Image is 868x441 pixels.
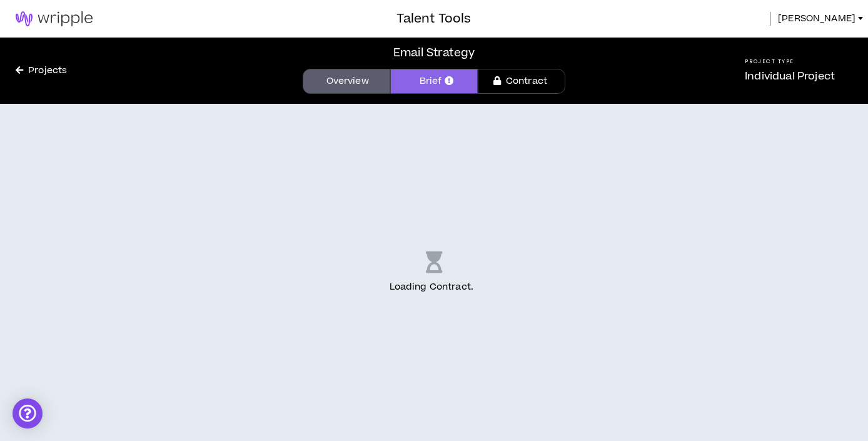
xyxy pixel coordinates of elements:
[390,280,479,294] p: Loading Contract .
[778,12,855,26] span: [PERSON_NAME]
[478,69,565,94] a: Contract
[393,44,475,61] div: Email Strategy
[303,69,390,94] a: Overview
[745,58,835,66] h5: Project Type
[396,9,471,28] h3: Talent Tools
[13,398,43,428] div: Open Intercom Messenger
[745,69,835,84] p: Individual Project
[390,69,478,94] a: Brief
